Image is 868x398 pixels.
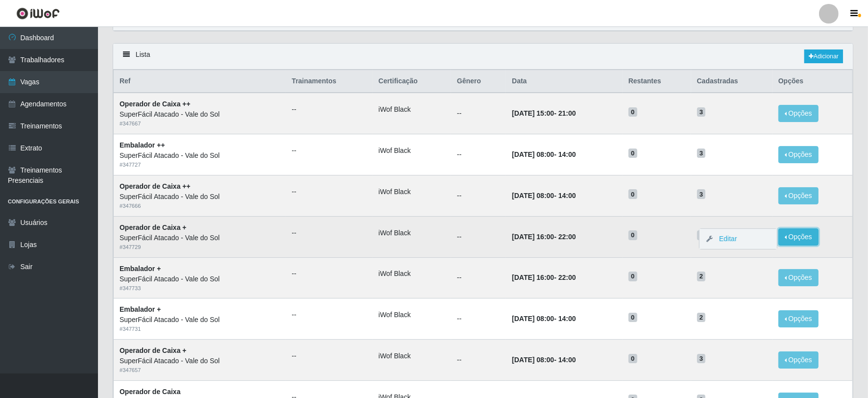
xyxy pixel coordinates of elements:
button: Opções [778,146,819,163]
li: iWof Black [379,146,445,156]
span: 0 [628,107,637,117]
li: iWof Black [379,351,445,361]
strong: Embalador + [120,265,161,273]
td: -- [451,175,506,216]
strong: Embalador ++ [120,141,165,149]
div: # 347666 [120,202,280,210]
time: [DATE] 08:00 [512,356,554,364]
span: 2 [697,313,706,323]
td: -- [451,298,506,340]
strong: - [512,192,576,199]
div: # 347731 [120,325,280,333]
div: SuperFácil Atacado - Vale do Sol [120,233,280,243]
div: # 347733 [120,284,280,293]
span: 2 [697,272,706,281]
strong: - [512,233,576,241]
strong: Operador de Caixa + [120,347,187,354]
th: Gênero [451,70,506,93]
strong: - [512,315,576,323]
span: 3 [697,107,706,117]
strong: Operador de Caixa + [120,224,187,231]
ul: -- [292,146,367,156]
th: Trainamentos [286,70,373,93]
ul: -- [292,351,367,361]
th: Data [506,70,623,93]
th: Opções [772,70,853,93]
time: [DATE] 08:00 [512,315,554,323]
strong: - [512,150,576,158]
span: 0 [628,189,637,199]
li: iWof Black [379,310,445,320]
strong: Operador de Caixa ++ [120,182,191,190]
time: 14:00 [558,150,576,158]
span: 3 [697,149,706,158]
time: 14:00 [558,192,576,199]
time: 14:00 [558,356,576,364]
a: Editar [709,235,737,243]
button: Opções [778,187,819,204]
td: -- [451,216,506,257]
div: SuperFácil Atacado - Vale do Sol [120,274,280,284]
div: # 347727 [120,161,280,169]
ul: -- [292,228,367,238]
strong: - [512,109,576,117]
li: iWof Black [379,104,445,115]
div: # 347729 [120,243,280,251]
a: Adicionar [804,50,843,63]
span: 0 [628,272,637,281]
button: Opções [778,351,819,369]
time: [DATE] 16:00 [512,233,554,241]
div: # 347667 [120,120,280,128]
div: SuperFácil Atacado - Vale do Sol [120,109,280,120]
li: iWof Black [379,269,445,279]
ul: -- [292,310,367,320]
ul: -- [292,187,367,197]
time: 14:00 [558,315,576,323]
th: Restantes [623,70,691,93]
ul: -- [292,269,367,279]
th: Cadastradas [691,70,772,93]
strong: Embalador + [120,305,161,313]
td: -- [451,134,506,175]
span: 0 [628,230,637,240]
div: # 347657 [120,366,280,374]
li: iWof Black [379,228,445,238]
strong: Operador de Caixa [120,388,181,396]
button: Opções [778,269,819,286]
span: 0 [628,313,637,323]
strong: Operador de Caixa ++ [120,100,191,108]
button: Opções [778,228,819,246]
time: [DATE] 08:00 [512,150,554,158]
td: -- [451,93,506,134]
span: 0 [628,149,637,158]
td: -- [451,257,506,298]
td: -- [451,340,506,381]
time: [DATE] 16:00 [512,274,554,281]
time: [DATE] 15:00 [512,109,554,117]
th: Certificação [373,70,451,93]
time: 22:00 [558,233,576,241]
li: iWof Black [379,187,445,197]
strong: - [512,356,576,364]
button: Opções [778,310,819,327]
div: SuperFácil Atacado - Vale do Sol [120,315,280,325]
time: 22:00 [558,274,576,281]
time: 21:00 [558,109,576,117]
ul: -- [292,104,367,115]
div: Lista [113,44,853,70]
div: SuperFácil Atacado - Vale do Sol [120,150,280,161]
th: Ref [114,70,286,93]
span: 0 [628,354,637,364]
span: 3 [697,354,706,364]
div: SuperFácil Atacado - Vale do Sol [120,192,280,202]
span: 3 [697,230,706,240]
div: SuperFácil Atacado - Vale do Sol [120,356,280,366]
strong: - [512,274,576,281]
button: Opções [778,105,819,122]
time: [DATE] 08:00 [512,192,554,199]
img: CoreUI Logo [16,7,60,20]
span: 3 [697,189,706,199]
